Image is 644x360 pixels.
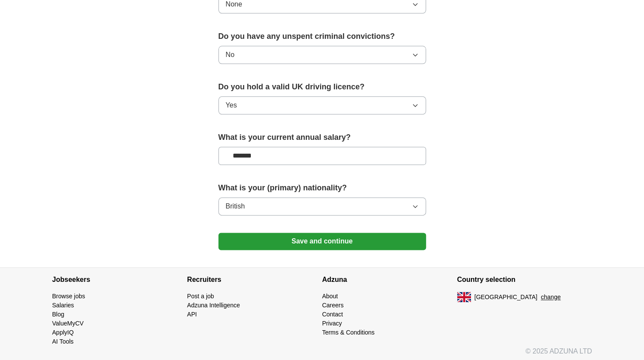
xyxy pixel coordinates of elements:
a: ApplyIQ [52,329,74,336]
label: Do you hold a valid UK driving licence? [218,81,426,93]
a: ValueMyCV [52,320,84,327]
button: British [218,197,426,215]
a: AI Tools [52,338,74,345]
button: change [541,293,561,302]
span: No [226,50,234,60]
a: About [322,293,338,300]
button: No [218,46,426,64]
img: UK flag [457,292,471,302]
span: Yes [226,100,237,111]
a: Adzuna Intelligence [187,302,240,309]
a: Browse jobs [52,293,85,300]
a: Careers [322,302,344,309]
label: What is your current annual salary? [218,132,426,143]
button: Save and continue [218,233,426,250]
button: Yes [218,96,426,114]
span: British [226,201,245,212]
a: API [187,311,197,318]
a: Blog [52,311,64,318]
a: Post a job [187,293,214,300]
label: What is your (primary) nationality? [218,182,426,194]
h4: Country selection [457,268,592,292]
label: Do you have any unspent criminal convictions? [218,31,426,42]
a: Salaries [52,302,74,309]
a: Contact [322,311,343,318]
a: Privacy [322,320,342,327]
a: Terms & Conditions [322,329,375,336]
span: [GEOGRAPHIC_DATA] [474,293,538,302]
